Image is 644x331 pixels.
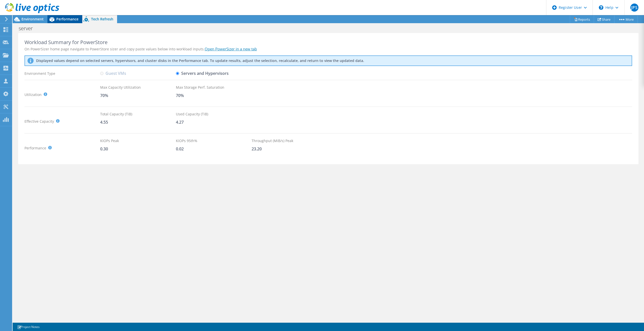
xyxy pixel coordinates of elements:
[176,119,252,125] div: 4.27
[176,85,252,90] div: Max Storage Perf. Saturation
[91,17,113,21] span: Tech Refresh
[100,146,176,152] div: 0.30
[252,138,327,144] div: Throughput (MiB/s) Peak
[24,111,100,131] div: Effective Capacity
[630,4,638,12] span: JPS
[100,119,176,125] div: 4.55
[614,15,638,23] a: More
[205,46,257,51] a: Open PowerSizer in a new tab
[176,93,252,98] div: 70%
[176,69,229,78] label: Servers and Hypervisors
[24,39,632,45] div: Workload Summary for PowerStore
[24,138,100,158] div: Performance
[24,85,100,105] div: Utilization
[56,17,78,21] span: Performance
[21,17,44,21] span: Environment
[599,5,603,10] svg: \n
[176,138,252,144] div: KIOPs 95th%
[570,15,594,23] a: Reports
[100,69,126,78] label: Guest VMs
[176,111,252,117] div: Used Capacity (TiB)
[100,138,176,144] div: KIOPs Peak
[176,146,252,152] div: 0.02
[100,85,176,90] div: Max Capacity Utilization
[24,46,632,52] div: On PowerSizer home page navigate to PowerStore sizer and copy paste values below into workload in...
[24,69,100,78] div: Environment Type
[100,111,176,117] div: Total Capacity (TiB)
[594,15,614,23] a: Share
[176,72,179,75] input: Servers and Hypervisors
[252,146,327,152] div: 23.20
[16,26,41,31] h1: server
[14,324,43,330] a: Project Notes
[100,72,103,75] input: Guest VMs
[100,93,176,98] div: 70%
[36,58,276,63] p: Displayed values depend on selected servers, hypervisors, and cluster disks in the Performance ta...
